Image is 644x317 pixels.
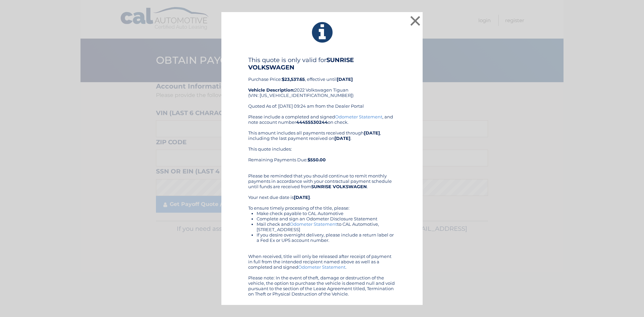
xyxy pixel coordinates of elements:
a: Odometer Statement [298,264,345,270]
b: SUNRISE VOLKSWAGEN [248,56,354,71]
div: Purchase Price: , effective until 2022 Volkswagen Tiguan (VIN: [US_VEHICLE_IDENTIFICATION_NUMBER]... [248,56,396,114]
b: [DATE] [294,195,310,200]
a: Odometer Statement [335,114,382,119]
li: If you desire overnight delivery, please include a return label or a Fed Ex or UPS account number. [257,232,396,243]
b: SUNRISE VOLKSWAGEN [311,184,367,189]
b: $23,537.65 [282,76,305,82]
strong: Vehicle Description: [248,87,294,93]
b: [DATE] [364,130,380,136]
b: 44455530244 [296,119,328,125]
a: Odometer Statement [290,221,337,227]
b: [DATE] [334,136,351,141]
div: Please include a completed and signed , and note account number on check. This amount includes al... [248,114,396,297]
button: × [409,14,422,28]
li: Mail check and to CAL Automotive, [STREET_ADDRESS] [257,221,396,232]
li: Complete and sign an Odometer Disclosure Statement [257,216,396,221]
div: This quote includes: Remaining Payments Due: [248,146,396,168]
h4: This quote is only valid for [248,56,396,71]
b: $550.00 [308,157,326,162]
li: Make check payable to CAL Automotive [257,211,396,216]
b: [DATE] [337,76,353,82]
